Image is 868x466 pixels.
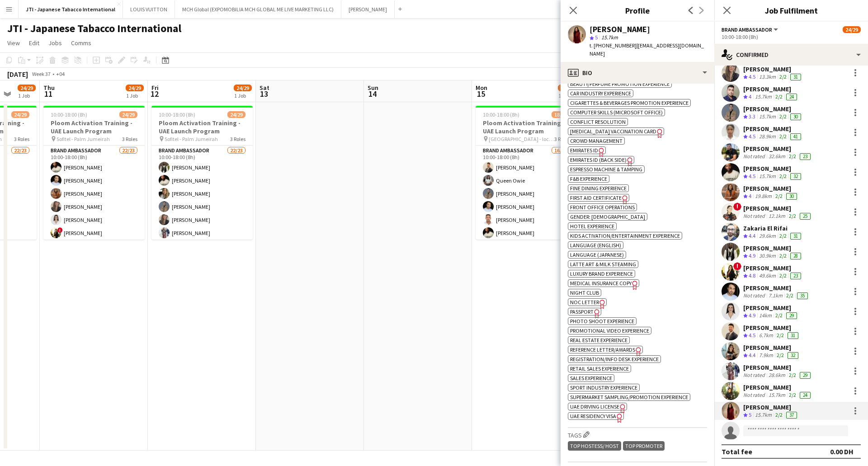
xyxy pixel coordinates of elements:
[767,372,787,379] div: 28.6km
[558,92,576,99] div: 1 Job
[743,372,767,379] div: Not rated
[4,37,24,49] a: View
[7,70,28,79] div: [DATE]
[743,204,812,212] div: [PERSON_NAME]
[757,113,778,121] div: 15.7km
[786,312,797,319] div: 29
[590,42,704,57] span: | [EMAIL_ADDRESS][DOMAIN_NAME]
[259,84,269,92] span: Sat
[786,292,793,299] app-skills-label: 2/2
[743,284,810,292] div: [PERSON_NAME]
[749,252,755,259] span: 4.9
[561,5,714,16] h3: Profile
[743,85,799,93] div: [PERSON_NAME]
[790,74,801,80] div: 31
[595,34,598,41] span: 5
[786,94,797,100] div: 24
[749,73,755,80] span: 4.5
[743,363,812,372] div: [PERSON_NAME]
[558,85,576,91] span: 18/29
[749,173,755,179] span: 4.5
[48,39,62,47] span: Jobs
[476,106,577,240] div: 10:00-18:00 (8h)18/29Ploom Activation Training - UAE Launch Program [GEOGRAPHIC_DATA] - locations...
[234,92,251,99] div: 1 Job
[570,346,635,353] span: Reference Letter/Awards
[743,184,799,193] div: [PERSON_NAME]
[570,156,627,163] span: Emirates ID (back side)
[757,312,774,320] div: 14km
[749,113,755,120] span: 3.3
[843,26,861,33] span: 24/29
[722,33,861,40] div: 10:00-18:00 (8h)
[570,308,594,315] span: Passport
[150,89,159,99] span: 12
[123,0,175,18] button: LOUIS VUITTON
[570,242,621,249] span: Language (English)
[790,253,801,259] div: 28
[11,111,29,118] span: 24/29
[368,84,378,92] span: Sun
[570,261,636,268] span: Latte Art & Milk Steaming
[743,383,812,391] div: [PERSON_NAME]
[779,232,787,239] app-skills-label: 2/2
[570,213,645,220] span: Gender: [DEMOGRAPHIC_DATA]
[570,375,612,381] span: Sales Experience
[830,447,854,456] div: 0.00 DH
[757,272,778,280] div: 49.6km
[779,252,787,259] app-skills-label: 2/2
[743,344,800,352] div: [PERSON_NAME]
[476,119,577,135] h3: Ploom Activation Training - UAE Launch Program
[767,292,784,299] div: 7.1km
[790,113,801,120] div: 30
[43,106,145,240] app-job-card: 10:00-18:00 (8h)24/29Ploom Activation Training - UAE Launch Program Sofitel - Palm Jumeirah3 Role...
[749,272,755,279] span: 4.8
[743,145,812,153] div: [PERSON_NAME]
[570,337,627,344] span: Real Estate experience
[777,332,784,339] app-skills-label: 2/2
[43,146,145,465] app-card-role: Brand Ambassador22/2310:00-18:00 (8h)[PERSON_NAME][PERSON_NAME][PERSON_NAME][PERSON_NAME][PERSON_...
[165,136,218,142] span: Sofitel - Palm Jumeirah
[733,262,741,270] span: !
[25,37,43,49] a: Edit
[743,324,800,332] div: [PERSON_NAME]
[151,106,253,240] app-job-card: 10:00-18:00 (8h)24/29Ploom Activation Training - UAE Launch Program Sofitel - Palm Jumeirah3 Role...
[258,89,269,99] span: 13
[749,332,755,339] span: 4.5
[57,227,63,233] span: !
[590,42,637,49] span: t. [PHONE_NUMBER]
[757,252,778,260] div: 30.9km
[570,137,623,144] span: Crowd Management
[749,312,755,319] span: 4.9
[570,289,599,296] span: Night Club
[71,39,91,47] span: Comms
[570,147,598,154] span: Emirates ID
[749,352,755,358] span: 4.4
[775,312,783,319] app-skills-label: 2/2
[788,332,798,339] div: 31
[722,26,779,33] button: Brand Ambassador
[790,133,801,140] div: 41
[570,204,635,211] span: Front Office Operations
[749,232,755,239] span: 4.4
[7,22,181,35] h1: JTI - Japanese Tabacco International
[779,73,787,80] app-skills-label: 2/2
[743,65,803,73] div: [PERSON_NAME]
[743,403,799,411] div: [PERSON_NAME]
[743,125,803,133] div: [PERSON_NAME]
[800,153,811,160] div: 23
[570,166,642,173] span: Espresso Machine & Tamping
[800,392,811,399] div: 24
[341,0,395,18] button: [PERSON_NAME]
[570,413,616,419] span: UAE Residency Visa
[570,299,599,306] span: NOC Letter
[570,99,689,106] span: Cigarettes & Beverages Promotion experience
[476,146,577,465] app-card-role: Brand Ambassador16/2310:00-18:00 (8h)[PERSON_NAME]Queen Owie[PERSON_NAME][PERSON_NAME][PERSON_NAM...
[749,133,755,140] span: 4.5
[777,352,784,358] app-skills-label: 2/2
[568,441,621,451] div: TOP HOSTESS/ HOST
[570,365,629,372] span: Retail Sales experience
[151,84,159,92] span: Fri
[489,136,554,142] span: [GEOGRAPHIC_DATA] - locations TBC
[743,153,767,160] div: Not rated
